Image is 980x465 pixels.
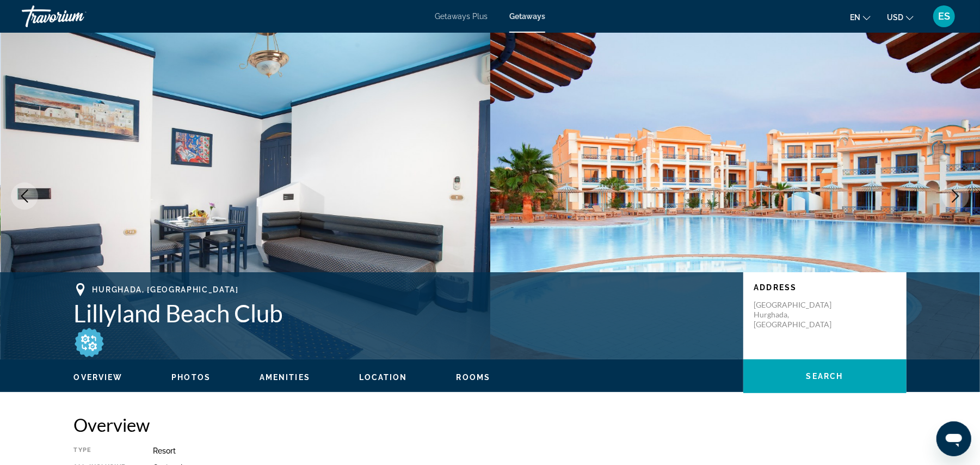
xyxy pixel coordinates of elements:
iframe: Button to launch messaging window [936,421,971,456]
h2: Overview [74,414,907,436]
button: Amenities [260,372,310,382]
button: Change language [850,9,871,25]
span: USD [887,13,903,22]
h1: Lillyland Beach Club [74,299,732,327]
span: Hurghada, [GEOGRAPHIC_DATA] [93,285,239,294]
p: Address [754,283,896,292]
button: Search [743,359,907,393]
button: Previous image [11,182,38,210]
a: Getaways [509,12,545,21]
button: Photos [171,372,211,382]
span: en [850,13,860,22]
a: Getaways Plus [435,12,488,21]
span: ES [938,11,950,22]
span: Search [806,372,843,381]
button: Overview [74,372,123,382]
button: Location [359,372,408,382]
button: Rooms [457,372,491,382]
a: Travorium [22,2,131,30]
button: Next image [942,182,969,210]
span: Amenities [260,373,310,382]
img: weeks_O.png [74,327,104,358]
button: User Menu [930,5,958,28]
button: Change currency [887,9,914,25]
span: Rooms [457,373,491,382]
span: Overview [74,373,123,382]
span: Photos [171,373,211,382]
div: Resort [153,446,907,455]
p: [GEOGRAPHIC_DATA] Hurghada, [GEOGRAPHIC_DATA] [754,300,841,329]
span: Location [359,373,408,382]
div: Type [74,446,126,455]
